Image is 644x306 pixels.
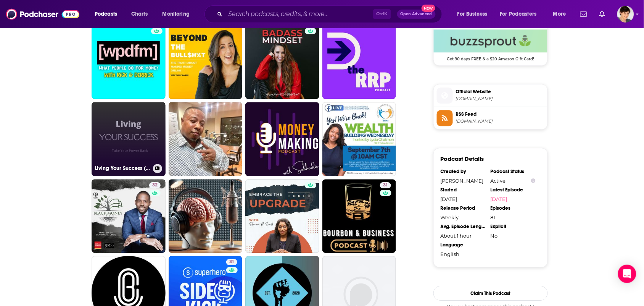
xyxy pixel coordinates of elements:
[422,5,435,12] span: New
[491,187,536,193] div: Latest Episode
[617,6,634,23] span: Logged in as bethwouldknow
[92,102,166,176] a: Living Your Success (24/7)
[617,6,634,23] img: User Profile
[373,9,391,19] span: Ctrl K
[495,8,548,20] button: open menu
[441,196,486,202] div: [DATE]
[212,5,449,23] div: Search podcasts, credits, & more...
[149,182,161,188] a: 32
[441,214,486,220] div: Weekly
[380,182,391,188] a: 31
[226,259,237,265] a: 31
[89,8,127,20] button: open menu
[452,8,497,20] button: open menu
[95,165,150,172] h3: Living Your Success (24/7)
[434,29,547,52] img: Buzzsprout Deal: Get 90 days FREE & a $20 Amazon Gift Card!
[163,9,190,19] span: Monitoring
[491,214,536,220] div: 81
[441,168,486,175] div: Created by
[441,187,486,193] div: Started
[553,9,566,19] span: More
[433,286,548,301] button: Claim This Podcast
[397,10,436,19] button: Open AdvancedNew
[6,7,79,21] img: Podchaser - Follow, Share and Rate Podcasts
[441,223,486,230] div: Avg. Episode Length
[441,242,486,248] div: Language
[618,265,636,283] div: Open Intercom Messenger
[457,9,488,19] span: For Business
[456,96,544,102] span: podcasts.bcast.fm
[152,181,158,189] span: 32
[95,9,117,19] span: Podcasts
[548,8,576,20] button: open menu
[441,233,486,239] div: About 1 hour
[491,223,536,230] div: Explicit
[456,88,544,95] span: Official Website
[500,9,537,19] span: For Podcasters
[383,181,388,189] span: 31
[441,178,486,184] div: [PERSON_NAME]
[441,205,486,211] div: Release Period
[491,196,536,202] a: [DATE]
[229,258,234,266] span: 31
[401,12,432,16] span: Open Advanced
[577,8,590,21] a: Show notifications dropdown
[491,178,536,184] div: Active
[456,111,544,118] span: RSS Feed
[491,168,536,175] div: Podcast Status
[157,8,200,20] button: open menu
[531,178,536,184] button: Show Info
[441,155,484,162] h3: Podcast Details
[92,179,166,253] a: 32
[225,8,373,20] input: Search podcasts, credits, & more...
[126,8,152,20] a: Charts
[596,8,608,21] a: Show notifications dropdown
[434,29,547,61] a: Buzzsprout Deal: Get 90 days FREE & a $20 Amazon Gift Card!
[491,205,536,211] div: Episodes
[322,179,396,253] a: 31
[434,52,547,62] span: Get 90 days FREE & a $20 Amazon Gift Card!
[437,87,544,104] a: Official Website[DOMAIN_NAME]
[437,110,544,126] a: RSS Feed[DOMAIN_NAME]
[456,118,544,124] span: feeds.buzzsprout.com
[441,251,486,257] div: English
[131,9,148,19] span: Charts
[491,233,536,239] div: No
[617,6,634,23] button: Show profile menu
